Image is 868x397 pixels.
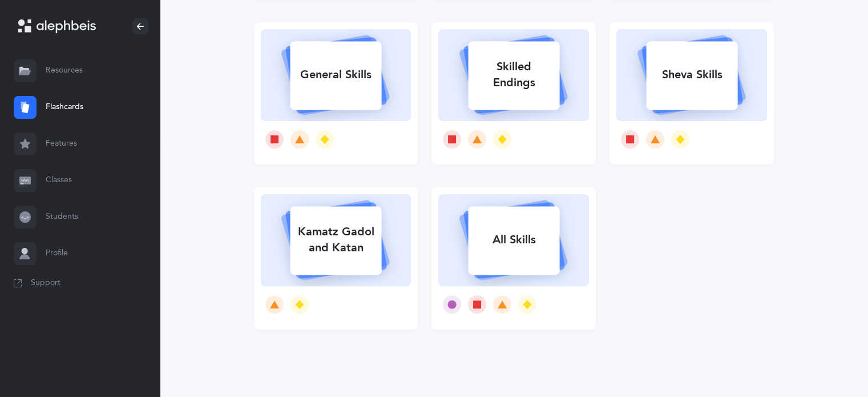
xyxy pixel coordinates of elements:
[290,60,381,90] div: General Skills
[290,217,381,263] div: Kamatz Gadol and Katan
[468,52,559,98] div: Skilled Endings
[31,278,60,289] span: Support
[646,60,737,90] div: Sheva Skills
[811,340,854,383] iframe: Drift Widget Chat Controller
[468,225,559,255] div: All Skills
